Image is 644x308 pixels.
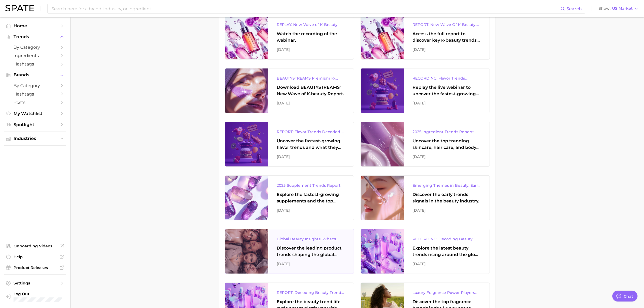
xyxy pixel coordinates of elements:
[413,21,481,28] div: REPORT: New Wave Of K-Beauty: [GEOGRAPHIC_DATA]’s Trending Innovations In Skincare & Color Cosmetics
[14,265,57,270] span: Product Releases
[4,135,66,143] button: Industries
[14,73,57,77] span: Brands
[599,7,610,10] span: Show
[225,122,354,167] a: REPORT: Flavor Trends Decoded - What's New & What's Next According to TikTok & GoogleUncover the ...
[413,75,481,81] div: RECORDING: Flavor Trends Decoded - What's New & What's Next According to TikTok & Google
[413,207,481,214] div: [DATE]
[277,46,345,53] div: [DATE]
[413,191,481,204] div: Discover the early trends signals in the beauty industry.
[277,31,345,44] div: Watch the recording of the webinar.
[277,289,345,296] div: REPORT: Decoding Beauty Trends & Platform Dynamics on Google, TikTok & Instagram
[14,23,57,28] span: Home
[277,84,345,97] div: Download BEAUTYSTREAMS' New Wave of K-beauty Report.
[4,22,66,30] a: Home
[361,229,490,274] a: RECORDING: Decoding Beauty Trends & Platform Dynamics on Google, TikTok & InstagramExplore the la...
[14,61,57,67] span: Hashtags
[14,100,57,105] span: Posts
[361,68,490,113] a: RECORDING: Flavor Trends Decoded - What's New & What's Next According to TikTok & GoogleReplay th...
[4,98,66,107] a: Posts
[413,289,481,296] div: Luxury Fragrance Power Players: Consumers’ Brand Favorites
[4,60,66,68] a: Hashtags
[225,68,354,113] a: BEAUTYSTREAMS Premium K-beauty Trends ReportDownload BEAUTYSTREAMS' New Wave of K-beauty Report.[...
[566,6,582,11] span: Search
[413,236,481,242] div: RECORDING: Decoding Beauty Trends & Platform Dynamics on Google, TikTok & Instagram
[413,245,481,258] div: Explore the latest beauty trends rising around the globe and gain a clear understanding of consum...
[14,122,57,127] span: Spotlight
[277,100,345,106] div: [DATE]
[225,15,354,60] a: REPLAY: New Wave of K-BeautyWatch the recording of the webinar.[DATE]
[4,253,66,261] a: Help
[4,242,66,250] a: Onboarding Videos
[14,254,57,259] span: Help
[277,245,345,258] div: Discover the leading product trends shaping the global beauty market.
[4,90,66,98] a: Hashtags
[277,182,345,189] div: 2025 Supplement Trends Report
[277,261,345,267] div: [DATE]
[413,46,481,53] div: [DATE]
[277,153,345,160] div: [DATE]
[4,264,66,272] a: Product Releases
[14,91,57,97] span: Hashtags
[4,51,66,60] a: Ingredients
[14,34,57,39] span: Trends
[5,5,34,11] img: SPATE
[413,153,481,160] div: [DATE]
[413,100,481,106] div: [DATE]
[597,5,640,12] button: ShowUS Market
[277,129,345,135] div: REPORT: Flavor Trends Decoded - What's New & What's Next According to TikTok & Google
[51,4,560,13] input: Search here for a brand, industry, or ingredient
[14,83,57,88] span: by Category
[361,15,490,60] a: REPORT: New Wave Of K-Beauty: [GEOGRAPHIC_DATA]’s Trending Innovations In Skincare & Color Cosmet...
[4,120,66,129] a: Spotlight
[14,53,57,58] span: Ingredients
[361,175,490,220] a: Emerging Themes in Beauty: Early Trend Signals with Big PotentialDiscover the early trends signal...
[14,45,57,50] span: by Category
[413,84,481,97] div: Replay the live webinar to uncover the fastest-growing flavor trends and what they signal about e...
[14,281,57,286] span: Settings
[413,138,481,151] div: Uncover the top trending skincare, hair care, and body care ingredients capturing attention on Go...
[14,111,57,116] span: My Watchlist
[277,75,345,81] div: BEAUTYSTREAMS Premium K-beauty Trends Report
[225,175,354,220] a: 2025 Supplement Trends ReportExplore the fastest-growing supplements and the top wellness concern...
[277,236,345,242] div: Global Beauty Insights: What's Trending & What's Ahead?
[4,279,66,287] a: Settings
[612,7,633,10] span: US Market
[413,182,481,189] div: Emerging Themes in Beauty: Early Trend Signals with Big Potential
[277,21,345,28] div: REPLAY: New Wave of K-Beauty
[413,129,481,135] div: 2025 Ingredient Trends Report: The Ingredients Defining Beauty in [DATE]
[14,291,67,296] span: Log Out
[4,109,66,118] a: My Watchlist
[277,191,345,204] div: Explore the fastest-growing supplements and the top wellness concerns driving consumer demand
[4,81,66,90] a: by Category
[14,244,57,248] span: Onboarding Videos
[4,290,66,304] a: Log out. Currently logged in with e-mail mzreik@lashcoholding.com.
[14,136,57,141] span: Industries
[413,31,481,44] div: Access the full report to discover key K-beauty trends influencing [DATE] beauty market
[4,33,66,41] button: Trends
[4,71,66,79] button: Brands
[4,43,66,51] a: by Category
[413,261,481,267] div: [DATE]
[277,207,345,214] div: [DATE]
[277,138,345,151] div: Uncover the fastest-growing flavor trends and what they signal about evolving consumer tastes.
[225,229,354,274] a: Global Beauty Insights: What's Trending & What's Ahead?Discover the leading product trends shapin...
[361,122,490,167] a: 2025 Ingredient Trends Report: The Ingredients Defining Beauty in [DATE]Uncover the top trending ...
